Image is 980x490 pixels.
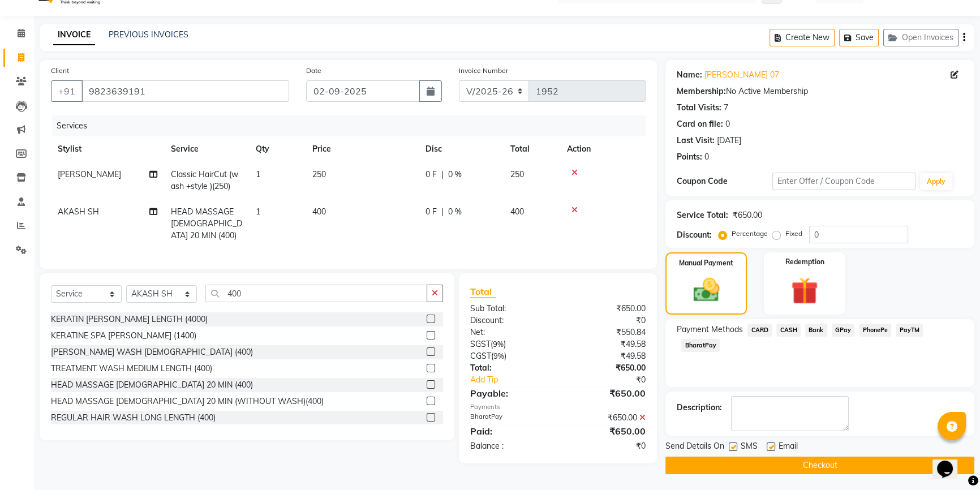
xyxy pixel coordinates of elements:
[785,229,802,239] label: Fixed
[677,102,721,114] div: Total Visits:
[558,303,654,315] div: ₹650.00
[425,206,437,218] span: 0 F
[732,229,768,239] label: Percentage
[558,424,654,438] div: ₹650.00
[839,29,879,46] button: Save
[772,173,915,190] input: Enter Offer / Coupon Code
[312,169,326,179] span: 250
[58,207,99,217] span: AKASH SH
[685,275,728,305] img: _cash.svg
[677,324,743,336] span: Payment Methods
[462,303,558,315] div: Sub Total:
[51,396,324,407] div: HEAD MASSAGE [DEMOGRAPHIC_DATA] 20 MIN (WITHOUT WASH)(400)
[462,326,558,338] div: Net:
[171,207,242,240] span: HEAD MASSAGE [DEMOGRAPHIC_DATA] 20 MIN (400)
[205,285,427,302] input: Search or Scan
[677,402,722,414] div: Description:
[462,440,558,452] div: Balance :
[441,206,444,218] span: |
[109,29,188,40] a: PREVIOUS INVOICES
[256,207,260,217] span: 1
[470,339,491,349] span: SGST
[747,324,772,337] span: CARD
[53,25,95,45] a: INVOICE
[560,136,646,162] th: Action
[51,379,253,391] div: HEAD MASSAGE [DEMOGRAPHIC_DATA] 20 MIN (400)
[733,209,762,221] div: ₹650.00
[558,350,654,362] div: ₹49.58
[677,175,772,187] div: Coupon Code
[51,136,164,162] th: Stylist
[681,339,720,352] span: BharatPay
[896,324,923,337] span: PayTM
[249,136,306,162] th: Qty
[51,346,253,358] div: [PERSON_NAME] WASH [DEMOGRAPHIC_DATA] (400)
[677,209,728,221] div: Service Total:
[510,169,524,179] span: 250
[574,374,654,386] div: ₹0
[462,412,558,424] div: BharatPay
[51,313,208,325] div: KERATIN [PERSON_NAME] LENGTH (4000)
[677,85,963,97] div: No Active Membership
[704,151,709,163] div: 0
[164,136,249,162] th: Service
[776,324,801,337] span: CASH
[51,66,69,76] label: Client
[704,69,779,81] a: [PERSON_NAME] 07
[558,440,654,452] div: ₹0
[462,362,558,374] div: Total:
[470,402,646,412] div: Payments
[306,66,321,76] label: Date
[51,412,216,424] div: REGULAR HAIR WASH LONG LENGTH (400)
[470,351,491,361] span: CGST
[558,362,654,374] div: ₹650.00
[419,136,504,162] th: Disc
[171,169,238,191] span: Classic HairCut (wash +style )(250)
[462,374,574,386] a: Add Tip
[677,135,715,147] div: Last Visit:
[717,135,741,147] div: [DATE]
[58,169,121,179] span: [PERSON_NAME]
[425,169,437,180] span: 0 F
[932,445,969,479] iframe: chat widget
[462,338,558,350] div: ( )
[785,257,824,267] label: Redemption
[462,386,558,400] div: Payable:
[52,115,654,136] div: Services
[493,351,504,360] span: 9%
[920,173,952,190] button: Apply
[677,229,712,241] div: Discount:
[558,386,654,400] div: ₹650.00
[459,66,508,76] label: Invoice Number
[665,440,724,454] span: Send Details On
[859,324,891,337] span: PhonePe
[510,207,524,217] span: 400
[462,315,558,326] div: Discount:
[665,457,974,474] button: Checkout
[677,69,702,81] div: Name:
[504,136,560,162] th: Total
[558,315,654,326] div: ₹0
[558,338,654,350] div: ₹49.58
[679,258,733,268] label: Manual Payment
[448,169,462,180] span: 0 %
[462,350,558,362] div: ( )
[805,324,827,337] span: Bank
[779,440,798,454] span: Email
[677,118,723,130] div: Card on file:
[783,274,827,308] img: _gift.svg
[770,29,835,46] button: Create New
[741,440,758,454] span: SMS
[677,85,726,97] div: Membership:
[724,102,728,114] div: 7
[677,151,702,163] div: Points:
[558,412,654,424] div: ₹650.00
[51,330,196,342] div: KERATINE SPA [PERSON_NAME] (1400)
[493,339,504,349] span: 9%
[81,80,289,102] input: Search by Name/Mobile/Email/Code
[312,207,326,217] span: 400
[306,136,419,162] th: Price
[470,286,496,298] span: Total
[256,169,260,179] span: 1
[441,169,444,180] span: |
